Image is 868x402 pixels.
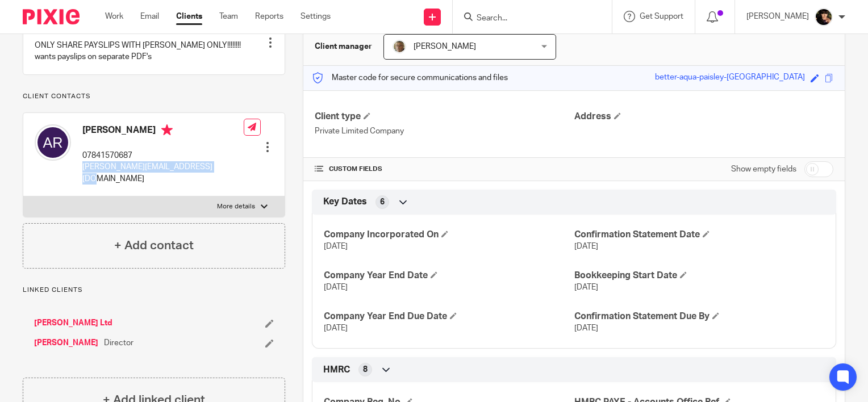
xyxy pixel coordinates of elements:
[315,125,574,137] p: Private Limited Company
[82,161,244,185] p: [PERSON_NAME][EMAIL_ADDRESS][DOMAIN_NAME]
[815,8,833,26] img: 20210723_200136.jpg
[35,124,71,161] img: svg%3E
[323,196,367,208] span: Key Dates
[23,286,285,295] p: Linked clients
[219,11,238,22] a: Team
[324,270,574,282] h4: Company Year End Date
[312,72,508,83] p: Master code for secure communications and files
[746,11,809,22] p: [PERSON_NAME]
[105,11,123,22] a: Work
[23,9,80,24] img: Pixie
[324,283,348,291] span: [DATE]
[217,202,255,211] p: More details
[574,324,598,332] span: [DATE]
[140,11,159,22] a: Email
[23,92,285,101] p: Client contacts
[114,237,194,254] h4: + Add contact
[655,72,805,85] div: better-aqua-paisley-[GEOGRAPHIC_DATA]
[380,196,385,208] span: 6
[324,311,574,323] h4: Company Year End Due Date
[393,40,406,53] img: profile%20pic%204.JPG
[574,111,833,123] h4: Address
[315,41,372,52] h3: Client manager
[82,124,244,139] h4: [PERSON_NAME]
[301,11,331,22] a: Settings
[731,164,796,175] label: Show empty fields
[574,242,598,250] span: [DATE]
[104,337,133,349] span: Director
[324,324,348,332] span: [DATE]
[640,12,683,20] span: Get Support
[255,11,283,22] a: Reports
[176,11,202,22] a: Clients
[574,283,598,291] span: [DATE]
[574,311,824,323] h4: Confirmation Statement Due By
[324,242,348,250] span: [DATE]
[82,150,244,161] p: 07841570687
[323,364,350,376] span: HMRC
[315,111,574,123] h4: Client type
[34,317,112,329] a: [PERSON_NAME] Ltd
[414,43,476,51] span: [PERSON_NAME]
[363,364,368,375] span: 8
[161,124,173,136] i: Primary
[34,337,98,349] a: [PERSON_NAME]
[324,229,574,241] h4: Company Incorporated On
[475,14,578,24] input: Search
[574,229,824,241] h4: Confirmation Statement Date
[574,270,824,282] h4: Bookkeeping Start Date
[315,165,574,174] h4: CUSTOM FIELDS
